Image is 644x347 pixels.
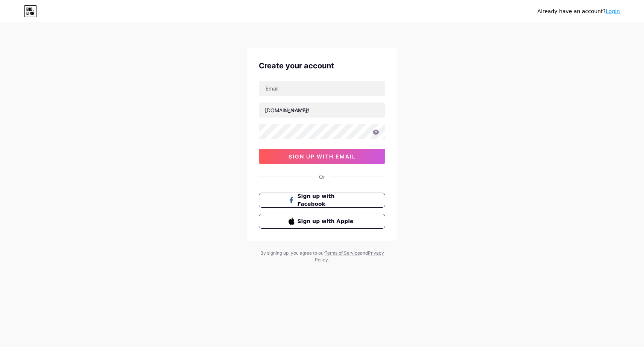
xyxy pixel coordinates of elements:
button: sign up with email [259,149,385,164]
button: Sign up with Facebook [259,193,385,208]
div: Or [319,173,325,181]
div: [DOMAIN_NAME]/ [265,106,309,114]
button: Sign up with Apple [259,214,385,229]
div: Create your account [259,60,385,71]
a: Terms of Service [325,250,360,256]
div: Already have an account? [538,8,620,15]
span: Sign up with Facebook [298,192,356,208]
div: By signing up, you agree to our and . [258,250,386,263]
span: Sign up with Apple [298,217,356,225]
input: username [259,103,385,118]
input: Email [259,81,385,96]
a: Login [606,8,620,14]
span: sign up with email [289,153,356,160]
